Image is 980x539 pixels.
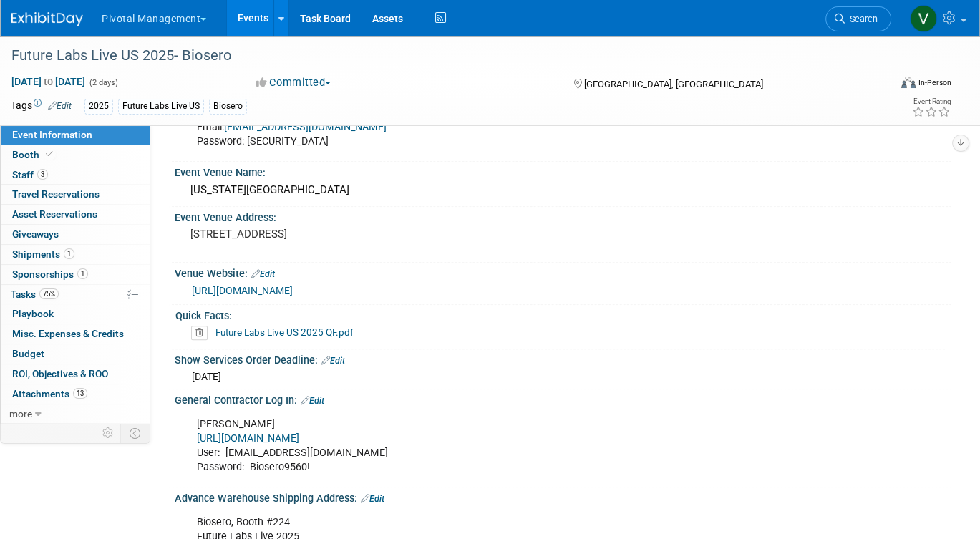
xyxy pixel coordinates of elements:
[6,43,871,69] div: Future Labs Live US 2025- Biosero
[1,125,150,145] a: Event Information
[321,356,345,366] a: Edit
[361,494,384,504] a: Edit
[73,388,87,399] span: 13
[1,225,150,244] a: Giveaways
[1,384,150,404] a: Attachments13
[37,169,48,180] span: 3
[190,228,482,241] pre: [STREET_ADDRESS]
[1,185,150,204] a: Travel Reservations
[39,288,59,299] span: 75%
[224,121,387,133] a: [EMAIL_ADDRESS][DOMAIN_NAME]
[11,288,59,300] span: Tasks
[175,389,951,408] div: General Contractor Log In:
[121,424,150,442] td: Toggle Event Tabs
[175,162,951,180] div: Event Venue Name:
[12,388,87,399] span: Attachments
[12,248,74,260] span: Shipments
[845,14,878,24] span: Search
[584,79,763,89] span: [GEOGRAPHIC_DATA], [GEOGRAPHIC_DATA]
[1,404,150,424] a: more
[192,285,293,296] a: [URL][DOMAIN_NAME]
[12,348,44,359] span: Budget
[1,145,150,165] a: Booth
[12,208,97,220] span: Asset Reservations
[1,205,150,224] a: Asset Reservations
[11,12,83,26] img: ExhibitDay
[48,101,72,111] a: Edit
[185,179,941,201] div: [US_STATE][GEOGRAPHIC_DATA]
[187,99,800,156] div: Email: Password: [SECURITY_DATA]
[12,368,108,379] span: ROI, Objectives & ROO
[191,328,213,338] a: Delete attachment?
[251,75,336,90] button: Committed
[1,285,150,304] a: Tasks75%
[12,268,88,280] span: Sponsorships
[42,76,55,87] span: to
[1,304,150,324] a: Playbook
[84,99,113,114] div: 2025
[175,305,945,323] div: Quick Facts:
[197,432,299,445] a: [URL][DOMAIN_NAME]
[1,364,150,384] a: ROI, Objectives & ROO
[12,188,100,200] span: Travel Reservations
[1,324,150,344] a: Misc. Expenses & Credits
[12,129,92,140] span: Event Information
[251,269,275,279] a: Edit
[1,245,150,264] a: Shipments1
[175,487,951,506] div: Advance Warehouse Shipping Address:
[910,5,937,32] img: Valerie Weld
[1,165,150,185] a: Staff3
[209,99,247,114] div: Biosero
[88,78,118,87] span: (2 days)
[64,248,74,259] span: 1
[12,328,124,339] span: Misc. Expenses & Credits
[901,77,916,88] img: Format-Inperson.png
[175,349,951,368] div: Show Services Order Deadline:
[812,74,951,96] div: Event Format
[192,371,221,382] span: [DATE]
[12,149,56,160] span: Booth
[96,424,121,442] td: Personalize Event Tab Strip
[12,308,54,319] span: Playbook
[912,98,951,105] div: Event Rating
[175,263,951,281] div: Venue Website:
[9,408,32,419] span: more
[77,268,88,279] span: 1
[11,75,86,88] span: [DATE] [DATE]
[215,326,354,338] a: Future Labs Live US 2025 QF.pdf
[46,150,53,158] i: Booth reservation complete
[12,169,48,180] span: Staff
[11,98,72,115] td: Tags
[175,207,951,225] div: Event Venue Address:
[187,410,800,482] div: [PERSON_NAME] User: [EMAIL_ADDRESS][DOMAIN_NAME] Password: Biosero9560!
[1,344,150,364] a: Budget
[301,396,324,406] a: Edit
[118,99,204,114] div: Future Labs Live US
[825,6,891,31] a: Search
[12,228,59,240] span: Giveaways
[918,77,951,88] div: In-Person
[1,265,150,284] a: Sponsorships1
